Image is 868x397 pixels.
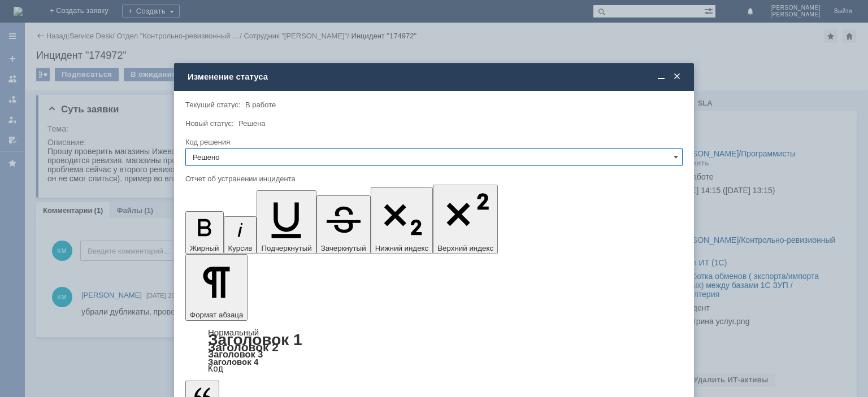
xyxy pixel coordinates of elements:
[208,341,279,354] a: Заголовок 2
[185,329,683,373] div: Формат абзаца
[245,101,276,109] span: В работе
[185,175,680,182] div: Отчет об устранении инцидента
[261,244,311,252] span: Подчеркнутый
[321,244,366,252] span: Зачеркнутый
[208,357,258,367] a: Заголовок 4
[208,349,263,359] a: Заголовок 3
[188,72,683,82] div: Изменение статуса
[238,119,265,128] span: Решена
[375,244,429,252] span: Нижний индекс
[185,138,680,146] div: Код решения
[185,211,224,254] button: Жирный
[190,244,219,252] span: Жирный
[371,187,433,254] button: Нижний индекс
[257,190,316,254] button: Подчеркнутый
[185,119,234,128] label: Новый статус:
[316,195,371,254] button: Зачеркнутый
[437,244,493,252] span: Верхний индекс
[185,101,240,109] label: Текущий статус:
[208,364,223,374] a: Код
[224,216,257,254] button: Курсив
[208,331,302,348] a: Заголовок 1
[228,244,253,252] span: Курсив
[433,185,498,254] button: Верхний индекс
[185,254,248,321] button: Формат абзаца
[190,311,243,319] span: Формат абзаца
[656,72,667,82] span: Свернуть (Ctrl + M)
[671,72,683,82] span: Закрыть
[208,328,259,337] a: Нормальный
